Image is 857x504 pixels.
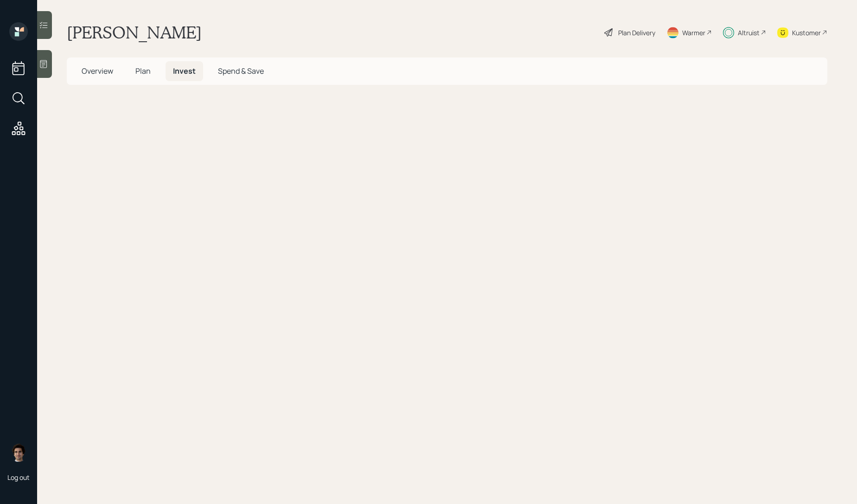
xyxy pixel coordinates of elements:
span: Overview [82,66,113,76]
h1: [PERSON_NAME] [67,22,202,43]
span: Invest [173,66,196,76]
div: Plan Delivery [618,28,655,38]
div: Warmer [682,28,705,38]
span: Spend & Save [218,66,264,76]
img: harrison-schaefer-headshot-2.png [9,443,28,462]
div: Altruist [738,28,760,38]
div: Kustomer [792,28,821,38]
div: Log out [7,473,30,482]
span: Plan [135,66,151,76]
